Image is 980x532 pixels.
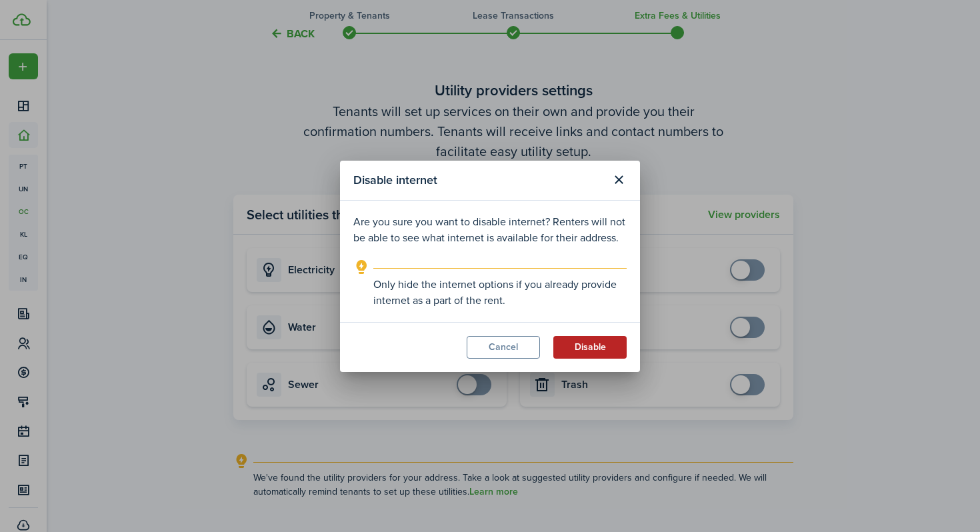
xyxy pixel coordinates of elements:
button: Disable [553,336,627,359]
i: outline [353,259,370,275]
explanation-description: Only hide the internet options if you already provide internet as a part of the rent. [373,277,627,309]
button: Close modal [607,169,630,191]
modal-title: Disable internet [353,167,604,193]
p: Are you sure you want to disable internet? Renters will not be able to see what internet is avail... [353,214,627,246]
button: Cancel [467,336,540,359]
